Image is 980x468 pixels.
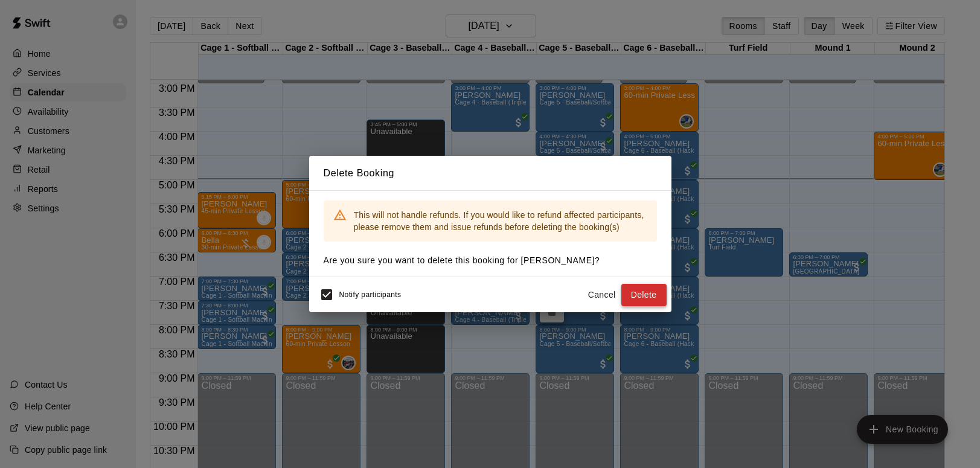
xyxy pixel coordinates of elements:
[339,291,402,300] span: Notify participants
[621,284,667,306] button: Delete
[324,254,657,267] p: Are you sure you want to delete this booking for [PERSON_NAME] ?
[354,204,647,238] div: This will not handle refunds. If you would like to refund affected participants, please remove th...
[309,156,671,191] h2: Delete Booking
[583,284,621,306] button: Cancel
